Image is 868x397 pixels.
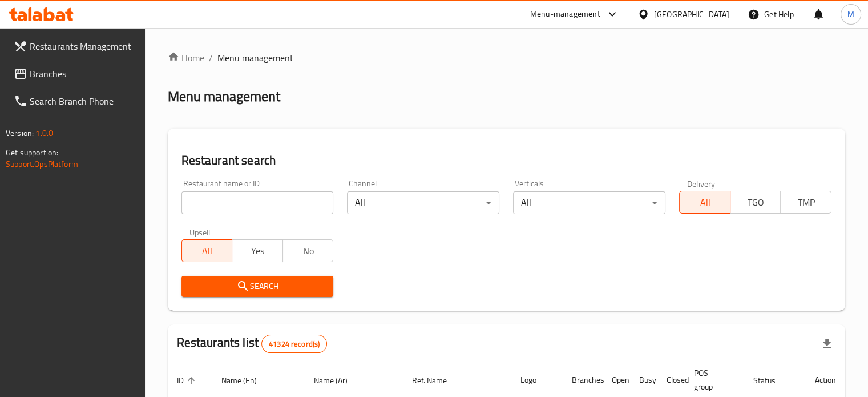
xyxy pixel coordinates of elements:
[785,194,827,211] span: TMP
[654,8,729,21] div: [GEOGRAPHIC_DATA]
[5,33,145,60] a: Restaurants Management
[314,374,362,387] span: Name (Ar)
[177,334,328,353] h2: Restaurants list
[513,191,665,214] div: All
[5,60,145,87] a: Branches
[687,179,716,187] label: Delivery
[694,366,730,394] span: POS group
[6,145,58,160] span: Get support on:
[191,279,325,294] span: Search
[735,194,777,211] span: TGO
[282,239,334,262] button: No
[730,191,781,214] button: TGO
[780,191,831,214] button: TMP
[813,330,841,358] div: Export file
[209,51,213,65] li: /
[177,374,199,387] span: ID
[168,87,280,106] h2: Menu management
[6,126,34,141] span: Version:
[35,126,53,141] span: 1.0.0
[168,51,204,65] a: Home
[6,157,78,171] a: Support.OpsPlatform
[347,191,499,214] div: All
[30,94,136,108] span: Search Branch Phone
[237,243,278,259] span: Yes
[187,243,228,259] span: All
[30,67,136,81] span: Branches
[847,8,854,21] span: M
[753,374,790,387] span: Status
[181,276,334,297] button: Search
[221,374,272,387] span: Name (En)
[684,194,726,211] span: All
[181,191,334,214] input: Search for restaurant name or ID..
[30,39,136,53] span: Restaurants Management
[232,239,283,262] button: Yes
[412,374,462,387] span: Ref. Name
[217,51,293,65] span: Menu management
[262,339,326,350] span: 41324 record(s)
[181,239,233,262] button: All
[5,87,145,115] a: Search Branch Phone
[288,243,329,259] span: No
[530,7,600,21] div: Menu-management
[181,152,831,169] h2: Restaurant search
[189,228,211,236] label: Upsell
[679,191,730,214] button: All
[168,51,845,65] nav: breadcrumb
[261,335,327,353] div: Total records count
